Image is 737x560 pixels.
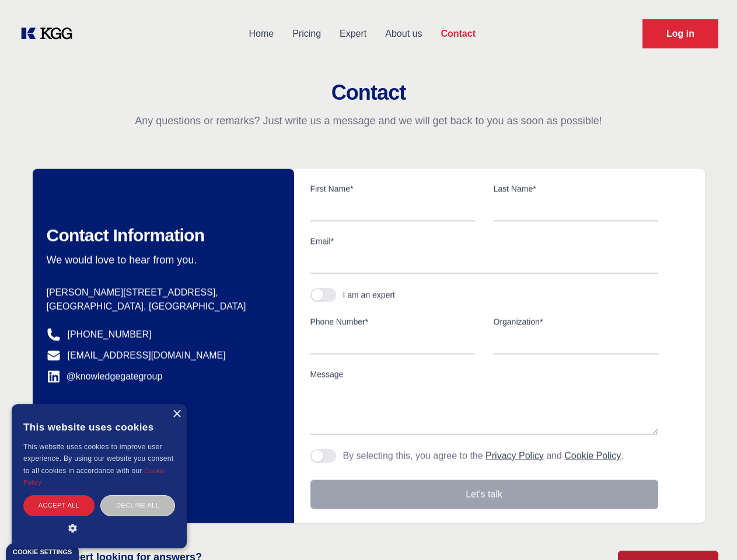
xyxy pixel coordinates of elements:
[47,300,275,314] p: [GEOGRAPHIC_DATA], [GEOGRAPHIC_DATA]
[376,19,431,49] a: About us
[343,289,396,301] div: I am an expert
[47,253,275,267] p: We would love to hear from you.
[494,316,658,328] label: Organization*
[494,183,658,195] label: Last Name*
[310,183,475,195] label: First Name*
[14,114,723,128] p: Any questions or remarks? Just write us a message and we will get back to you as soon as possible!
[172,410,181,419] div: Close
[343,449,624,463] p: By selecting this, you agree to the and .
[485,451,544,461] a: Privacy Policy
[100,495,175,516] div: Decline all
[13,549,72,555] div: Cookie settings
[68,328,152,342] a: [PHONE_NUMBER]
[23,443,173,475] span: This website uses cookies to improve user experience. By using our website you consent to all coo...
[68,349,226,363] a: [EMAIL_ADDRESS][DOMAIN_NAME]
[310,316,475,328] label: Phone Number*
[431,19,485,49] a: Contact
[642,19,718,48] a: Request Demo
[239,19,283,49] a: Home
[310,236,658,247] label: Email*
[310,369,658,380] label: Message
[23,495,95,516] div: Accept all
[14,81,723,104] h2: Contact
[19,24,82,43] a: KOL Knowledge Platform: Talk to Key External Experts (KEE)
[310,480,658,509] button: Let's talk
[283,19,330,49] a: Pricing
[47,225,275,246] h2: Contact Information
[679,504,737,560] iframe: Chat Widget
[47,286,275,300] p: [PERSON_NAME][STREET_ADDRESS],
[564,451,621,461] a: Cookie Policy
[47,370,163,384] a: @knowledgegategroup
[23,413,175,441] div: This website uses cookies
[330,19,376,49] a: Expert
[23,467,166,486] a: Cookie Policy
